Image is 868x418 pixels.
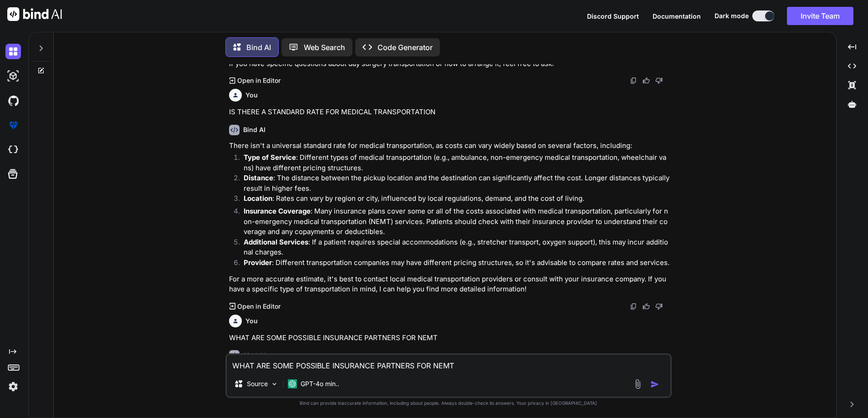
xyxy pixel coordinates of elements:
[5,44,21,59] img: darkChat
[229,107,670,117] p: IS THERE A STANDARD RATE FOR MEDICAL TRANSPORTATION
[244,258,670,268] p: : Different transportation companies may have different pricing structures, so it's advisable to ...
[5,379,21,394] img: settings
[587,12,639,20] span: Discord Support
[633,379,643,389] img: attachment
[246,42,271,53] p: Bind AI
[653,11,701,21] button: Documentation
[229,141,670,151] p: There isn't a universal standard rate for medical transportation, as costs can vary widely based ...
[225,400,672,407] p: Bind can provide inaccurate information, including about people. Always double-check its answers....
[244,173,670,194] p: : The distance between the pickup location and the destination can significantly affect the cost....
[787,7,853,25] button: Invite Team
[244,258,272,267] strong: Provider
[244,194,272,203] strong: Location
[244,194,670,204] p: : Rates can vary by region or city, influenced by local regulations, demand, and the cost of living.
[653,12,701,20] span: Documentation
[243,351,266,360] h6: Bind AI
[229,333,670,343] p: WHAT ARE SOME POSSIBLE INSURANCE PARTNERS FOR NEMT
[304,42,345,53] p: Web Search
[244,237,670,258] p: : If a patient requires special accommodations (e.g., stretcher transport, oxygen support), this ...
[229,274,670,295] p: For a more accurate estimate, it's best to contact local medical transportation providers or cons...
[378,42,433,53] p: Code Generator
[655,303,663,310] img: dislike
[245,91,258,100] h6: You
[715,11,749,20] span: Dark mode
[245,316,258,326] h6: You
[243,125,266,134] h6: Bind AI
[244,238,308,246] strong: Additional Services
[244,173,273,182] strong: Distance
[244,153,670,173] p: : Different types of medical transportation (e.g., ambulance, non-emergency medical transportatio...
[244,153,296,162] strong: Type of Service
[288,379,297,388] img: GPT-4o mini
[7,7,62,21] img: Bind AI
[643,77,650,84] img: like
[630,77,637,84] img: copy
[271,380,278,388] img: Pick Models
[247,379,268,388] p: Source
[5,142,21,158] img: cloudideIcon
[650,380,659,389] img: icon
[5,117,21,133] img: premium
[237,76,281,85] p: Open in Editor
[643,303,650,310] img: like
[301,379,339,388] p: GPT-4o min..
[5,93,21,108] img: githubDark
[587,11,639,21] button: Discord Support
[244,207,311,215] strong: Insurance Coverage
[630,303,637,310] img: copy
[655,77,663,84] img: dislike
[244,206,670,237] p: : Many insurance plans cover some or all of the costs associated with medical transportation, par...
[237,302,281,311] p: Open in Editor
[5,68,21,84] img: darkAi-studio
